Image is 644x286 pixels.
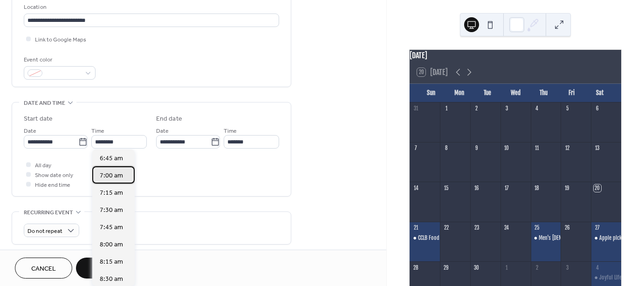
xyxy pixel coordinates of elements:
[15,258,72,279] button: Cancel
[563,105,570,112] div: 5
[100,188,123,198] span: 7:15 am
[410,234,440,242] div: CCLB Food Pantry
[534,225,541,232] div: 25
[91,126,104,136] span: Time
[503,184,510,191] div: 17
[529,84,557,102] div: Thu
[443,145,450,152] div: 8
[100,154,123,163] span: 6:45 am
[594,264,601,271] div: 4
[100,240,123,250] span: 8:00 am
[412,145,419,152] div: 7
[586,84,614,102] div: Sat
[557,84,585,102] div: Fri
[531,234,561,242] div: Men's Bible Study
[591,234,621,242] div: Apple picking
[156,114,182,124] div: End date
[534,105,541,112] div: 4
[563,225,570,232] div: 26
[156,126,169,136] span: Date
[410,50,621,61] div: [DATE]
[24,55,94,65] div: Event color
[473,105,480,112] div: 2
[417,84,445,102] div: Sun
[24,208,73,218] span: Recurring event
[591,274,621,282] div: Joyful Life Women's Field Trip
[563,184,570,191] div: 19
[412,225,419,232] div: 21
[443,264,450,271] div: 29
[100,257,123,267] span: 8:15 am
[503,225,510,232] div: 24
[224,126,237,136] span: Time
[35,35,86,45] span: Link to Google Maps
[473,145,480,152] div: 9
[594,145,601,152] div: 13
[563,264,570,271] div: 3
[27,226,62,237] span: Do not repeat
[412,264,419,271] div: 28
[443,225,450,232] div: 22
[100,205,123,215] span: 7:30 am
[534,264,541,271] div: 2
[473,84,501,102] div: Tue
[501,84,529,102] div: Wed
[473,184,480,191] div: 16
[445,84,473,102] div: Mon
[100,171,123,181] span: 7:00 am
[539,234,611,242] div: Men's [DEMOGRAPHIC_DATA] Study
[76,258,124,279] button: Save
[24,114,53,124] div: Start date
[503,145,510,152] div: 10
[594,225,601,232] div: 27
[473,264,480,271] div: 30
[100,274,123,284] span: 8:30 am
[594,105,601,112] div: 6
[412,105,419,112] div: 31
[503,105,510,112] div: 3
[534,184,541,191] div: 18
[503,264,510,271] div: 1
[35,161,51,170] span: All day
[35,180,70,190] span: Hide end time
[563,145,570,152] div: 12
[412,184,419,191] div: 14
[473,225,480,232] div: 23
[24,126,36,136] span: Date
[35,170,73,180] span: Show date only
[24,2,277,12] div: Location
[443,105,450,112] div: 1
[594,184,601,191] div: 20
[443,184,450,191] div: 15
[418,234,455,242] div: CCLB Food Pantry
[599,234,629,242] div: Apple picking
[31,264,56,274] span: Cancel
[24,98,65,108] span: Date and time
[534,145,541,152] div: 11
[100,223,123,232] span: 7:45 am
